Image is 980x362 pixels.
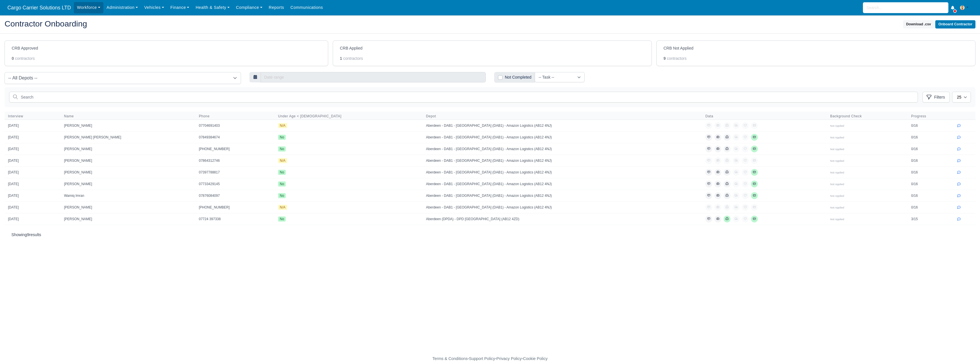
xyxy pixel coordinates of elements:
button: Name [64,114,78,118]
span: No [278,170,286,175]
small: Not Applied [830,206,844,209]
a: Cargo Carrier Solutions LTD [5,2,74,13]
td: 0/16 [908,132,954,143]
a: Workforce [74,2,103,13]
small: Not Applied [830,136,844,139]
small: Not Applied [830,159,844,162]
td: Aberdeen - DAB1 - [GEOGRAPHIC_DATA] (DAB1) - Amazon Logistics (AB12 4NJ) [422,202,702,213]
h2: Contractor Onboarding [5,20,486,28]
td: Aberdeen - DAB1 - [GEOGRAPHIC_DATA] (DAB1) - Amazon Logistics (AB12 4NJ) [422,190,702,202]
input: Date range [261,72,486,82]
td: 07704691403 [195,120,275,132]
small: Not Applied [830,218,844,221]
span: No [278,181,286,187]
td: [PERSON_NAME] [61,202,195,213]
span: Phone [199,114,271,118]
small: Not Applied [830,171,844,174]
p: Showing results [11,232,969,238]
button: Filters [922,92,950,103]
button: Download .csv [903,20,934,28]
p: CRB Approved [12,45,38,51]
button: Onboard Contractor [935,20,975,28]
p: contractors [343,56,363,61]
small: Not Applied [830,124,844,127]
td: 07733429145 [195,178,275,190]
td: 0/16 [908,120,954,132]
p: CRB Not Applied [663,45,693,51]
p: 9 [663,56,666,61]
p: 1 [340,56,342,61]
td: [DATE] [5,178,61,190]
td: 07397788817 [195,167,275,178]
a: Cookie Policy [523,356,548,361]
td: [PHONE_NUMBER] [195,202,275,213]
a: Finance [167,2,193,13]
span: Data [705,114,823,118]
td: Aberdeen - DAB1 - [GEOGRAPHIC_DATA] (DAB1) - Amazon Logistics (AB12 4NJ) [422,167,702,178]
td: 07724 397338 [195,213,275,225]
span: Interview [8,114,23,118]
span: 9 [27,232,29,237]
small: Not Applied [830,194,844,197]
td: [PERSON_NAME] [61,178,195,190]
div: - - - [328,355,652,362]
td: 07849384674 [195,132,275,143]
td: 0/16 [908,167,954,178]
a: Administration [103,2,141,13]
td: 0/16 [908,155,954,167]
span: N/A [278,205,287,210]
p: 0 [12,56,14,61]
td: 07876084097 [195,190,275,202]
td: Aberdeen - DAB1 - [GEOGRAPHIC_DATA] (DAB1) - Amazon Logistics (AB12 4NJ) [422,155,702,167]
td: [PERSON_NAME] [61,143,195,155]
td: Aberdeen - DAB1 - [GEOGRAPHIC_DATA] (DAB1) - Amazon Logistics (AB12 4NJ) [422,132,702,143]
td: 07864312746 [195,155,275,167]
td: [PERSON_NAME] [61,167,195,178]
small: Not Applied [830,183,844,186]
span: N/A [278,123,287,128]
td: Aberdeen - DAB1 - [GEOGRAPHIC_DATA] (DAB1) - Amazon Logistics (AB12 4NJ) [422,178,702,190]
td: Aberdeen - DAB1 - [GEOGRAPHIC_DATA] (DAB1) - Amazon Logistics (AB12 4NJ) [422,120,702,132]
td: [DATE] [5,202,61,213]
td: 0/16 [908,143,954,155]
a: Privacy Policy [497,356,522,361]
td: [DATE] [5,132,61,143]
input: Search [9,92,918,103]
span: Under Age < [DEMOGRAPHIC_DATA] [278,114,419,118]
span: No [278,216,286,222]
td: [DATE] [5,190,61,202]
div: Contractor Onboarding [0,15,980,34]
a: Support Policy [469,356,495,361]
td: [DATE] [5,213,61,225]
span: Name [64,114,74,118]
td: [PERSON_NAME] [61,120,195,132]
label: Not Completed [505,74,531,80]
td: [PERSON_NAME] [61,213,195,225]
td: [PHONE_NUMBER] [195,143,275,155]
span: Background Check [830,114,904,118]
td: [DATE] [5,120,61,132]
small: Not Applied [830,148,844,151]
span: Progress [911,114,950,118]
td: [DATE] [5,143,61,155]
a: Compliance [233,2,266,13]
p: contractors [15,56,35,61]
td: 3/15 [908,213,954,225]
span: Depot [426,114,699,118]
a: Communications [287,2,326,13]
a: Terms & Conditions [432,356,467,361]
a: Health & Safety [193,2,233,13]
input: Search... [863,2,948,13]
td: [PERSON_NAME] [PERSON_NAME] [61,132,195,143]
td: 0/16 [908,178,954,190]
td: 0/16 [908,190,954,202]
td: Wamiq Imran [61,190,195,202]
span: No [278,135,286,140]
span: No [278,193,286,198]
p: contractors [667,56,687,61]
span: N/A [278,158,287,163]
td: Aberdeen (DPDA) - DPD [GEOGRAPHIC_DATA] (AB12 4ZD) [422,213,702,225]
td: Aberdeen - DAB1 - [GEOGRAPHIC_DATA] (DAB1) - Amazon Logistics (AB12 4NJ) [422,143,702,155]
td: [PERSON_NAME] [61,155,195,167]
